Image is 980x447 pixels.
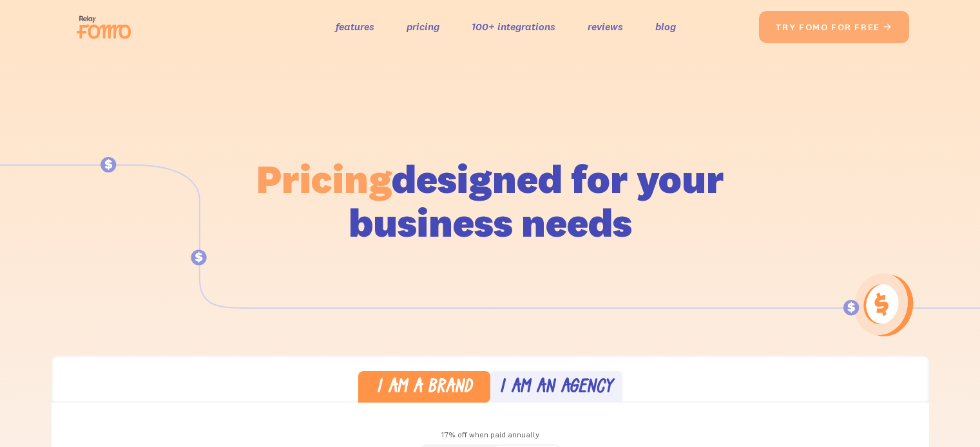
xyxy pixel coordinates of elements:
a: features [336,17,374,36]
div: I am a brand [376,379,472,397]
a: 100+ integrations [472,17,555,36]
a: reviews [588,17,623,36]
span: Pricing [256,154,392,203]
div: 17% off when paid annually [52,426,929,444]
a: blog [655,17,676,36]
div: I am an agency [499,379,613,397]
a: pricing [407,17,439,36]
span:  [883,21,893,33]
a: try fomo for free [759,11,909,43]
h1: designed for your business needs [256,157,725,244]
